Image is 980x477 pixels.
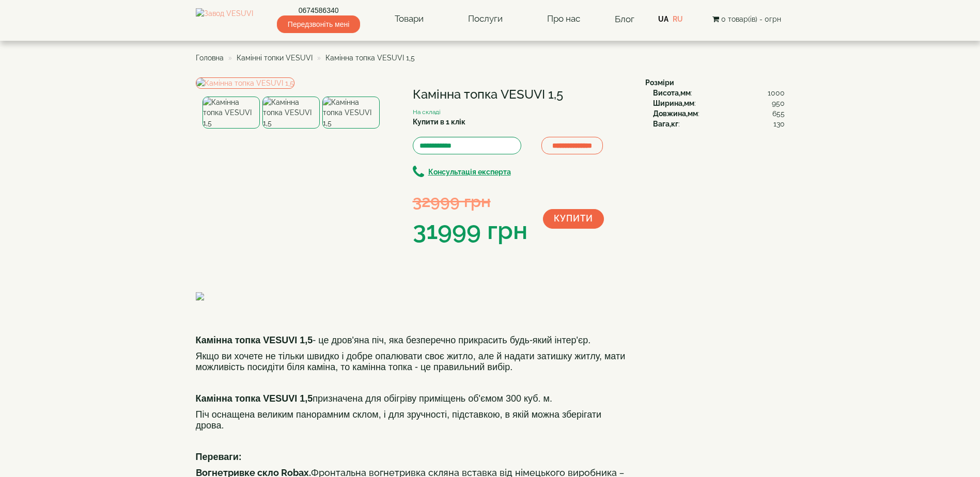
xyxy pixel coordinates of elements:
div: 32999 грн [413,189,527,213]
img: Камінна топка VESUVI 1,5 [262,97,320,129]
img: fire.gif.pagespeed.ce.qLlqlCxrG1.gif [196,292,377,300]
b: Камінна топка VESUVI 1,5 [196,393,313,404]
a: Камінні топки VESUVI [237,54,313,62]
span: Камінна топка VESUVI 1,5 [325,54,415,62]
b: Розміри [645,78,674,87]
span: 950 [772,98,785,108]
h1: Камінна топка VESUVI 1,5 [413,88,630,101]
span: Передзвоніть мені [277,15,360,33]
img: Камінна топка VESUVI 1,5 [322,97,380,129]
span: 130 [773,119,785,129]
a: Блог [615,14,634,24]
img: Камінна топка VESUVI 1,5 [196,77,294,89]
span: 1000 [768,88,785,98]
a: Головна [196,54,224,62]
a: Послуги [458,7,513,31]
font: Якщо ви хочете не тільки швидко і добре опалювати своє житло, але й надати затишку житлу, мати мо... [196,351,626,372]
b: Висота,мм [653,89,691,97]
a: Товари [384,7,434,31]
b: Ширина,мм [653,99,694,107]
font: призначена для обігріву приміщень об'ємом 300 куб. м. [196,393,552,404]
b: Консультація експерта [428,168,511,176]
button: Купити [543,209,604,229]
small: На складі [413,108,441,116]
a: Про нас [537,7,590,31]
img: Камінна топка VESUVI 1,5 [203,97,260,129]
a: 0674586340 [277,5,360,15]
font: - це дров'яна піч, яка безперечно прикрасить будь-який інтер'єр. [196,335,591,345]
label: Купити в 1 клік [413,117,465,127]
img: Завод VESUVI [196,8,253,30]
b: Довжина,мм [653,109,698,118]
b: Переваги: [196,452,242,462]
div: : [653,119,785,129]
b: Камінна топка VESUVI 1,5 [196,335,313,345]
a: RU [673,15,683,23]
b: Вага,кг [653,120,678,128]
a: UA [658,15,668,23]
div: : [653,98,785,108]
span: 655 [772,108,785,119]
div: 31999 грн [413,213,527,248]
button: 0 товар(ів) - 0грн [709,13,784,25]
div: : [653,88,785,98]
font: Піч оснащена великим панорамним склом, і для зручності, підставкою, в якій можна зберігати дрова. [196,409,602,431]
div: : [653,108,785,119]
span: 0 товар(ів) - 0грн [721,15,781,23]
